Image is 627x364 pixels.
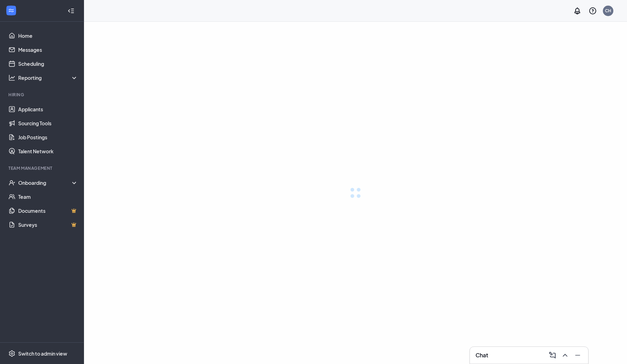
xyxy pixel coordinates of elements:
[18,74,78,81] div: Reporting
[18,29,78,43] a: Home
[18,116,78,130] a: Sourcing Tools
[559,350,570,361] button: ChevronUp
[8,7,15,14] svg: WorkstreamLogo
[18,218,78,232] a: SurveysCrown
[605,8,611,14] div: CH
[546,350,557,361] button: ComposeMessage
[8,350,15,357] svg: Settings
[18,57,78,71] a: Scheduling
[561,351,569,359] svg: ChevronUp
[589,7,597,15] svg: QuestionInfo
[8,179,15,186] svg: UserCheck
[18,350,67,357] div: Switch to admin view
[8,165,77,171] div: Team Management
[548,351,557,359] svg: ComposeMessage
[18,102,78,116] a: Applicants
[475,351,488,359] h3: Chat
[8,74,15,81] svg: Analysis
[18,179,78,186] div: Onboarding
[571,350,583,361] button: Minimize
[8,92,77,98] div: Hiring
[18,43,78,57] a: Messages
[18,130,78,144] a: Job Postings
[68,7,75,14] svg: Collapse
[18,190,78,204] a: Team
[573,351,582,359] svg: Minimize
[18,144,78,158] a: Talent Network
[18,204,78,218] a: DocumentsCrown
[573,7,582,15] svg: Notifications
